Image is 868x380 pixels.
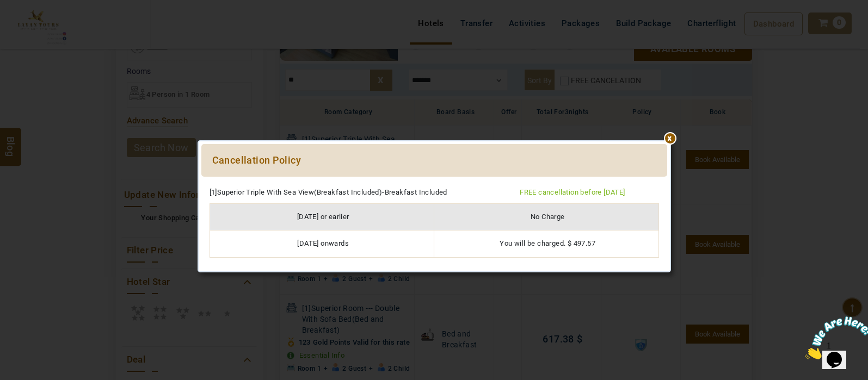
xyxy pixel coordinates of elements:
[4,4,72,47] img: Chat attention grabber
[801,312,868,364] iframe: chat widget
[210,231,434,258] td: [DATE] onwards
[434,231,659,258] td: You will be charged. $ 497.57
[512,188,667,198] div: FREE cancellation before [DATE]
[434,203,659,231] td: No Charge
[4,4,9,14] span: 1
[201,188,512,198] div: [1]Superior Triple With Sea View(Breakfast Included)-Breakfast Included
[201,144,667,177] div: Cancellation Policy
[210,203,434,231] td: [DATE] or earlier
